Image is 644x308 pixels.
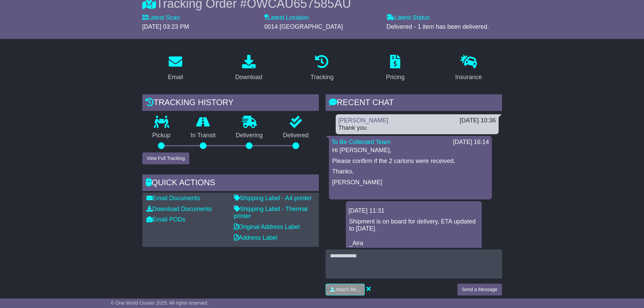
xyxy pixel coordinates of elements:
p: Thanks, [332,168,488,175]
div: [DATE] 11:31 [349,207,479,215]
p: Shipment is on board for delivery, ETA updated to [DATE]. _Aira [349,218,478,247]
label: Latest Status [386,14,430,22]
a: Insurance [451,52,486,84]
a: Email Documents [146,195,200,202]
a: Pricing [382,52,409,84]
div: Download [235,73,262,82]
div: Tracking [310,73,333,82]
div: Thank you [338,124,496,132]
label: Latest Location [264,14,309,22]
div: RECENT CHAT [326,94,502,113]
a: Email PODs [146,216,186,223]
span: 0014 [GEOGRAPHIC_DATA] [264,23,343,30]
p: Delivering [226,132,273,139]
div: Insurance [455,73,482,82]
div: Pricing [386,73,405,82]
p: Please confirm if the 2 cartons were received. [332,158,488,165]
a: Shipping Label - A4 printer [234,195,312,202]
div: [DATE] 16:14 [453,139,489,146]
a: To Be Collected Team [332,139,391,145]
span: Delivered - 1 item has been delivered. [386,23,489,30]
div: Quick Actions [142,174,319,193]
span: © One World Courier 2025. All rights reserved. [111,300,209,306]
button: View Full Tracking [142,152,189,164]
a: Email [163,52,187,84]
a: Address Label [234,234,278,241]
a: Shipping Label - Thermal printer [234,206,308,220]
p: Pickup [142,132,181,139]
label: Latest Scan [142,14,180,22]
div: Email [168,73,183,82]
a: Download [231,52,267,84]
span: [DATE] 03:23 PM [142,23,189,30]
a: Original Address Label [234,223,300,230]
a: [PERSON_NAME] [338,117,388,124]
div: Tracking history [142,94,319,113]
p: [PERSON_NAME] [332,179,488,186]
a: Download Documents [146,206,212,212]
p: Delivered [273,132,319,139]
p: Hi [PERSON_NAME], [332,147,488,154]
p: In Transit [181,132,226,139]
div: [DATE] 10:36 [460,117,496,124]
a: Tracking [306,52,338,84]
button: Send a Message [457,284,502,295]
